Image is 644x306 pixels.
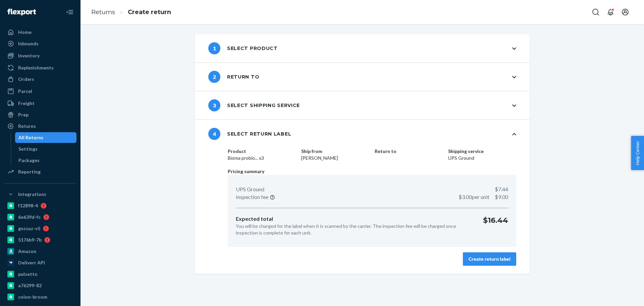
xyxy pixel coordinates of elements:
div: Prep [18,111,29,118]
a: Home [4,27,76,38]
dt: Ship from [301,148,369,155]
p: $16.44 [483,215,508,236]
div: f12898-4 [18,202,38,209]
p: UPS Ground [236,186,264,193]
button: Help Center [631,136,644,170]
div: Packages [18,157,40,164]
dt: Product [228,148,296,155]
div: Replenishments [18,64,54,71]
button: Open notifications [604,5,617,19]
a: 5176b9-7b [4,235,76,245]
a: Settings [15,144,77,154]
div: Settings [18,146,38,152]
div: Parcel [18,88,32,95]
div: Integrations [18,191,46,198]
div: Returns [18,123,36,130]
p: $9.00 [459,193,508,201]
button: Open account menu [619,5,632,19]
a: Deliverr API [4,257,76,268]
a: Prep [4,109,76,120]
button: Open Search Box [589,5,602,19]
div: Return to [208,71,259,83]
div: pulsetto [18,271,38,277]
dt: Shipping service [448,148,516,155]
a: Reporting [4,166,76,177]
span: 2 [208,71,220,83]
a: Returns [91,8,115,16]
a: All Returns [15,132,77,143]
button: Create return label [463,252,516,266]
a: Inbounds [4,38,76,49]
a: 6e639d-fc [4,212,76,222]
p: $7.44 [495,186,508,193]
div: a76299-82 [18,282,42,289]
div: Deliverr API [18,259,45,266]
a: pulsetto [4,269,76,279]
ol: breadcrumbs [86,2,176,22]
p: Inspection fee [236,193,268,201]
div: Inventory [18,52,40,59]
a: f12898-4 [4,200,76,211]
div: Home [18,29,32,36]
a: Freight [4,98,76,109]
a: Amazon [4,246,76,257]
p: You will be charged for the label when it is scanned by the carrier. The inspection fee will be c... [236,223,472,236]
span: 3 [208,99,220,111]
p: Expected total [236,215,472,223]
div: gnzsuz-v5 [18,225,40,232]
div: All Returns [18,134,43,141]
div: Create return label [469,256,511,262]
dd: [PERSON_NAME] [301,155,369,161]
div: Select return label [208,128,291,140]
span: 4 [208,128,220,140]
dd: UPS Ground [448,155,516,161]
a: Inventory [4,50,76,61]
div: Amazon [18,248,36,255]
a: Returns [4,121,76,132]
a: Packages [15,155,77,166]
a: Orders [4,74,76,85]
div: Orders [18,76,34,83]
p: Pricing summary [228,168,516,175]
div: Reporting [18,168,41,175]
span: $3.00 per unit [459,194,489,200]
div: Select shipping service [208,99,300,111]
div: Freight [18,100,35,107]
a: gnzsuz-v5 [4,223,76,234]
span: 1 [208,42,220,54]
div: 6e639d-fc [18,214,41,220]
img: Flexport logo [7,9,36,15]
a: Create return [128,8,171,16]
a: Replenishments [4,62,76,73]
a: Parcel [4,86,76,97]
div: Select product [208,42,278,54]
div: colon-broom [18,294,47,300]
a: a76299-82 [4,280,76,291]
button: Integrations [4,189,76,200]
dd: Bioma probio... x3 [228,155,296,161]
button: Close Navigation [63,5,76,19]
div: Inbounds [18,40,39,47]
dt: Return to [375,148,443,155]
a: colon-broom [4,292,76,302]
div: 5176b9-7b [18,237,42,243]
